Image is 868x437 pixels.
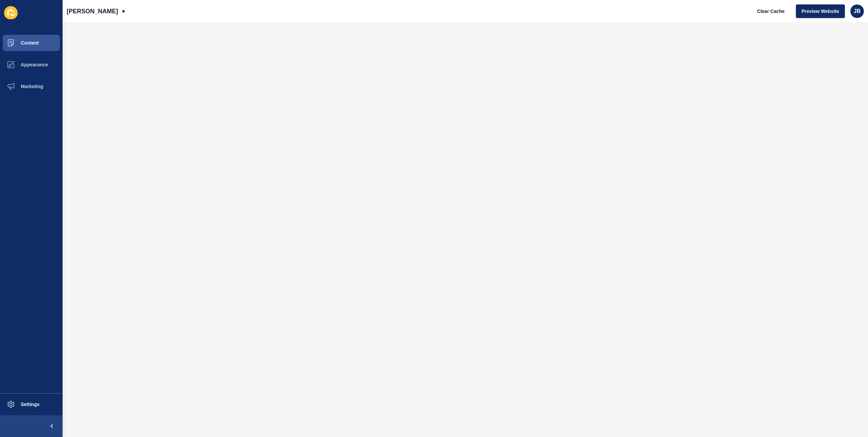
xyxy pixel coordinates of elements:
button: Preview Website [796,4,845,18]
span: Clear Cache [757,8,785,15]
p: [PERSON_NAME] [67,3,118,20]
span: JB [854,8,861,15]
span: Preview Website [802,8,839,15]
button: Clear Cache [751,4,790,18]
